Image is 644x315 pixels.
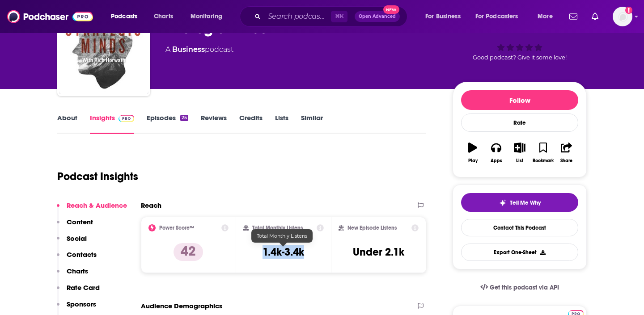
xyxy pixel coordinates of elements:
button: Follow [461,90,578,110]
button: Apps [484,137,508,169]
button: List [508,137,531,169]
span: New [383,5,399,14]
span: For Podcasters [475,10,518,23]
p: Charts [67,267,88,275]
span: Logged in as megcassidy [613,7,632,26]
a: Show notifications dropdown [566,9,581,24]
h2: Reach [141,201,161,210]
h3: 1.4k-3.4k [263,245,304,259]
h2: Power Score™ [159,225,194,231]
div: Apps [491,158,502,164]
img: User Profile [613,7,632,26]
p: Contacts [67,250,97,259]
button: Rate Card [57,283,100,300]
h2: Audience Demographics [141,302,222,310]
button: open menu [531,9,564,24]
div: List [516,158,523,164]
span: Charts [154,10,173,23]
span: Good podcast? Give it some love! [473,54,567,61]
span: Tell Me Why [510,199,541,206]
p: Sponsors [67,300,96,308]
button: Share [555,137,578,169]
a: Charts [148,9,178,24]
div: Search podcasts, credits, & more... [248,6,416,27]
button: open menu [419,9,472,24]
img: tell me why sparkle [499,199,506,206]
p: Rate Card [67,283,100,292]
div: A podcast [165,44,233,55]
a: Credits [239,113,263,134]
p: Reach & Audience [67,201,127,210]
img: Podchaser - Follow, Share and Rate Podcasts [7,8,93,25]
div: Rate [461,113,578,132]
button: Bookmark [531,137,555,169]
a: Reviews [201,113,227,134]
a: InsightsPodchaser Pro [90,113,134,134]
button: open menu [105,9,149,24]
button: Content [57,218,93,234]
a: Similar [301,113,323,134]
div: Play [468,158,478,164]
p: 42 [174,243,203,261]
a: Contact This Podcast [461,219,578,236]
span: Get this podcast via API [490,284,559,291]
div: Share [560,158,572,164]
p: Social [67,234,87,243]
button: Open AdvancedNew [355,11,400,22]
a: Get this podcast via API [473,277,566,298]
div: 42Good podcast? Give it some love! [453,11,587,67]
button: Play [461,137,484,169]
img: Strategic Minds [59,5,148,94]
span: More [538,10,553,23]
span: Total Monthly Listens [257,233,307,239]
div: 25 [180,115,188,121]
h2: New Episode Listens [347,225,397,231]
svg: Add a profile image [625,7,632,14]
button: tell me why sparkleTell Me Why [461,193,578,212]
a: About [57,113,77,134]
h3: Under 2.1k [353,245,404,259]
button: Social [57,234,87,251]
button: open menu [184,9,234,24]
img: Podchaser Pro [119,115,134,122]
a: Episodes25 [147,113,188,134]
a: Business [172,45,205,54]
span: ⌘ K [331,11,347,22]
button: Export One-Sheet [461,244,578,261]
button: Show profile menu [613,7,632,26]
button: Contacts [57,250,97,267]
input: Search podcasts, credits, & more... [264,9,331,24]
span: Monitoring [191,10,222,23]
span: For Business [425,10,461,23]
p: Content [67,218,93,226]
a: Lists [275,113,288,134]
h2: Total Monthly Listens [252,225,303,231]
h1: Podcast Insights [57,170,138,183]
button: Charts [57,267,88,283]
span: Open Advanced [359,14,396,19]
button: Reach & Audience [57,201,127,218]
span: Podcasts [111,10,137,23]
a: Show notifications dropdown [588,9,602,24]
div: Bookmark [533,158,554,164]
button: open menu [470,9,531,24]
